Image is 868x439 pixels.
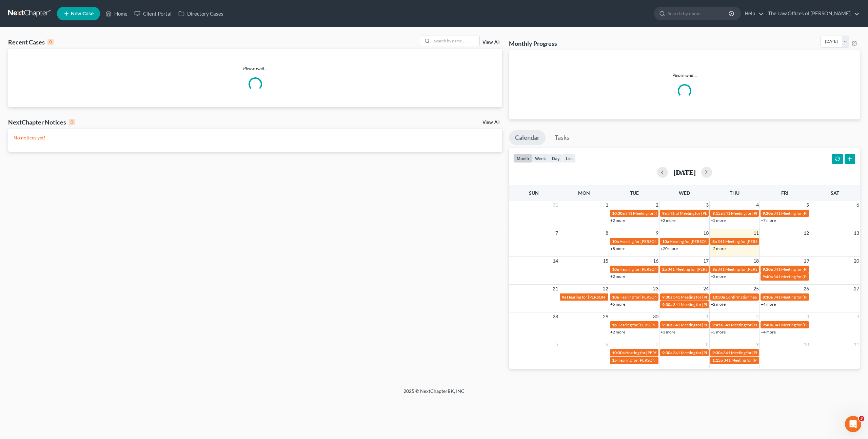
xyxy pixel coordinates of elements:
[655,229,659,237] span: 9
[859,416,864,421] span: 3
[845,416,861,432] iframe: Intercom live chat
[514,154,532,163] button: month
[711,218,726,223] a: +5 more
[765,7,860,20] a: The Law Offices of [PERSON_NAME]
[8,65,502,72] p: Please wait...
[660,218,675,223] a: +2 more
[670,239,758,244] span: Hearing for [PERSON_NAME] & [PERSON_NAME]
[773,267,834,272] span: 341 Meeting for [PERSON_NAME]
[509,130,546,145] a: Calendar
[763,267,773,272] span: 9:20a
[803,257,810,265] span: 19
[724,358,785,363] span: 341 Meeting for [PERSON_NAME]
[712,294,725,300] span: 10:30a
[711,246,726,251] a: +2 more
[712,322,723,327] span: 9:45a
[102,7,131,20] a: Home
[667,211,733,216] span: 341(a) Meeting for [PERSON_NAME]
[712,239,717,244] span: 8a
[605,340,609,348] span: 6
[612,267,619,272] span: 10a
[763,211,773,216] span: 9:20a
[712,358,723,363] span: 1:15p
[552,257,559,265] span: 14
[763,274,773,279] span: 9:40a
[662,267,667,272] span: 2p
[741,7,764,20] a: Help
[619,267,672,272] span: Hearing for [PERSON_NAME]
[673,322,734,327] span: 341 Meeting for [PERSON_NAME]
[432,36,479,46] input: Search by name...
[602,257,609,265] span: 15
[705,201,709,209] span: 3
[610,246,625,251] a: +8 more
[703,229,709,237] span: 10
[652,257,659,265] span: 16
[612,358,617,363] span: 1p
[605,229,609,237] span: 8
[610,274,625,279] a: +2 more
[652,312,659,321] span: 30
[711,274,726,279] a: +2 more
[549,154,563,163] button: day
[803,340,810,348] span: 10
[717,239,814,244] span: 341 Meeting for [PERSON_NAME] & [PERSON_NAME]
[47,39,54,45] div: 0
[856,201,860,209] span: 6
[856,312,860,321] span: 4
[712,211,723,216] span: 9:15a
[567,294,656,300] span: Hearing for [PERSON_NAME] & [PERSON_NAME]
[723,322,820,327] span: 341 Meeting for [PERSON_NAME] & [PERSON_NAME]
[552,312,559,321] span: 28
[761,302,776,307] a: +4 more
[773,294,834,300] span: 341 Meeting for [PERSON_NAME]
[853,340,860,348] span: 11
[773,274,834,279] span: 341 Meeting for [PERSON_NAME]
[131,7,175,20] a: Client Portal
[482,120,499,125] a: View All
[673,350,734,355] span: 341 Meeting for [PERSON_NAME]
[773,211,834,216] span: 341 Meeting for [PERSON_NAME]
[806,312,810,321] span: 3
[753,229,759,237] span: 11
[761,329,776,335] a: +4 more
[705,340,709,348] span: 8
[8,118,75,126] div: NextChapter Notices
[662,294,672,300] span: 9:30a
[655,340,659,348] span: 7
[730,190,739,196] span: Thu
[71,11,94,16] span: New Case
[652,285,659,293] span: 23
[803,229,810,237] span: 12
[662,350,672,355] span: 9:30a
[755,340,759,348] span: 9
[555,229,559,237] span: 7
[602,312,609,321] span: 29
[755,312,759,321] span: 2
[803,285,810,293] span: 26
[763,294,773,300] span: 8:10a
[761,218,776,223] a: +7 more
[831,190,839,196] span: Sat
[662,322,672,327] span: 9:30a
[610,218,625,223] a: +2 more
[612,322,617,327] span: 1p
[712,350,723,355] span: 9:30a
[711,329,726,335] a: +3 more
[673,169,696,176] h2: [DATE]
[853,229,860,237] span: 13
[703,257,709,265] span: 17
[612,239,619,244] span: 10a
[612,294,619,300] span: 10a
[662,302,672,307] span: 9:30a
[763,322,773,327] span: 9:40a
[562,294,566,300] span: 9a
[703,285,709,293] span: 24
[679,190,690,196] span: Wed
[660,246,678,251] a: +20 more
[781,190,788,196] span: Fri
[712,267,717,272] span: 9a
[755,201,759,209] span: 4
[610,329,625,335] a: +2 more
[753,257,759,265] span: 18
